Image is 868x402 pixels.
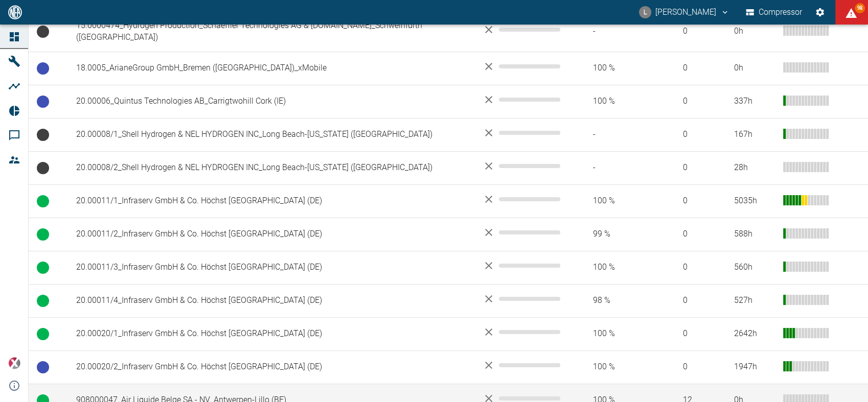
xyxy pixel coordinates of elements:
[483,293,560,305] div: No data
[734,262,775,273] div: 560 h
[483,127,560,139] div: No data
[811,3,829,21] button: Einstellungen
[68,151,474,184] td: 20.00008/2_Shell Hydrogen & NEL HYDROGEN INC_Long Beach-[US_STATE] ([GEOGRAPHIC_DATA])
[667,162,718,174] span: 0
[577,228,650,240] span: 99 %
[744,3,805,21] button: Compressor
[68,118,474,151] td: 20.00008/1_Shell Hydrogen & NEL HYDROGEN INC_Long Beach-[US_STATE] ([GEOGRAPHIC_DATA])
[577,195,650,207] span: 100 %
[483,259,560,272] div: No data
[734,361,775,373] div: 1947 h
[577,328,650,340] span: 100 %
[577,62,650,74] span: 100 %
[483,226,560,239] div: No data
[37,295,49,307] span: Betrieb
[734,129,775,140] div: 167 h
[68,284,474,317] td: 20.00011/4_Infraserv GmbH & Co. Höchst [GEOGRAPHIC_DATA] (DE)
[37,26,49,38] span: Keine Daten
[577,262,650,273] span: 100 %
[8,357,20,369] img: Xplore Logo
[667,129,718,140] span: 0
[37,162,49,174] span: Keine Daten
[68,317,474,350] td: 20.00020/1_Infraserv GmbH & Co. Höchst [GEOGRAPHIC_DATA] (DE)
[37,328,49,340] span: Betrieb
[667,96,718,107] span: 0
[734,228,775,240] div: 588 h
[577,295,650,306] span: 98 %
[667,195,718,207] span: 0
[577,26,650,37] span: -
[68,251,474,284] td: 20.00011/3_Infraserv GmbH & Co. Höchst [GEOGRAPHIC_DATA] (DE)
[667,361,718,373] span: 0
[37,195,49,207] span: Betrieb
[7,5,23,19] img: logo
[667,62,718,74] span: 0
[483,326,560,338] div: No data
[734,195,775,207] div: 5035 h
[667,262,718,273] span: 0
[68,52,474,85] td: 18.0005_ArianeGroup GmbH_Bremen ([GEOGRAPHIC_DATA])_xMobile
[734,328,775,340] div: 2642 h
[734,96,775,107] div: 337 h
[68,85,474,118] td: 20.00006_Quintus Technologies AB_Carrigtwohill Cork (IE)
[37,129,49,141] span: Keine Daten
[483,60,560,73] div: No data
[483,23,560,36] div: No data
[483,160,560,172] div: No data
[483,193,560,205] div: No data
[68,184,474,218] td: 20.00011/1_Infraserv GmbH & Co. Höchst [GEOGRAPHIC_DATA] (DE)
[734,26,775,37] div: 0 h
[667,228,718,240] span: 0
[577,361,650,373] span: 100 %
[37,262,49,274] span: Betrieb
[667,295,718,306] span: 0
[37,96,49,108] span: Betriebsbereit
[37,228,49,241] span: Betrieb
[734,62,775,74] div: 0 h
[667,26,718,37] span: 0
[483,93,560,106] div: No data
[734,162,775,174] div: 28 h
[639,6,651,18] div: L
[68,218,474,251] td: 20.00011/2_Infraserv GmbH & Co. Höchst [GEOGRAPHIC_DATA] (DE)
[734,295,775,306] div: 527 h
[855,3,865,13] span: 98
[577,129,650,140] span: -
[68,350,474,384] td: 20.00020/2_Infraserv GmbH & Co. Höchst [GEOGRAPHIC_DATA] (DE)
[637,3,731,21] button: luca.corigliano@neuman-esser.com
[577,162,650,174] span: -
[667,328,718,340] span: 0
[37,361,49,373] span: Betriebsbereit
[68,12,474,52] td: 15.0000474_Hydrogen Production_Schaeffler Technologies AG & [DOMAIN_NAME]_Schweinfurth ([GEOGRAPH...
[37,62,49,75] span: Betriebsbereit
[483,359,560,371] div: No data
[577,96,650,107] span: 100 %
